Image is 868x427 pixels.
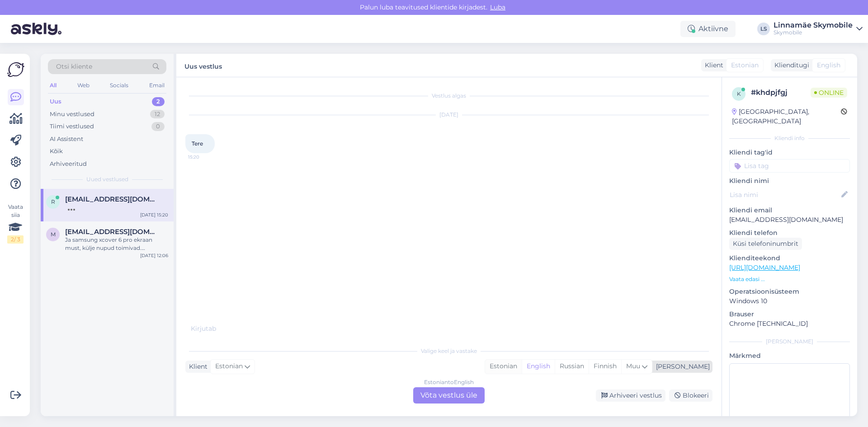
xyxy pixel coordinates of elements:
[729,338,850,346] div: [PERSON_NAME]
[152,97,165,106] div: 2
[140,252,168,259] div: [DATE] 12:06
[729,148,850,157] p: Kliendi tag'id
[217,324,219,333] span: .
[730,190,840,200] input: Lisa nimi
[7,61,24,78] img: Askly Logo
[184,59,222,71] label: Uus vestlus
[774,22,853,29] div: Linnamäe Skymobile
[487,3,508,11] span: Luba
[48,80,58,91] div: All
[50,135,83,144] div: AI Assistent
[589,360,621,373] div: Finnish
[731,61,759,70] span: Estonian
[150,110,165,119] div: 12
[185,347,712,355] div: Valige keel ja vastake
[65,228,159,236] span: mimmupauka@gmail.com
[51,198,55,205] span: r
[50,97,61,106] div: Uus
[75,80,91,91] div: Web
[185,92,712,100] div: Vestlus algas
[7,203,24,244] div: Vaata siia
[729,253,850,263] p: Klienditeekond
[729,159,850,173] input: Lisa tag
[147,80,166,91] div: Email
[729,238,802,250] div: Küsi telefoninumbrit
[424,378,474,386] div: Estonian to English
[811,88,847,98] span: Online
[757,23,770,35] div: LS
[652,362,710,371] div: [PERSON_NAME]
[729,206,850,215] p: Kliendi email
[626,362,640,370] span: Muu
[729,275,850,283] p: Vaata edasi ...
[729,310,850,319] p: Brauser
[50,147,63,156] div: Kõik
[751,87,811,98] div: # khdpjfgj
[732,107,841,126] div: [GEOGRAPHIC_DATA], [GEOGRAPHIC_DATA]
[216,324,217,333] span: .
[701,61,723,70] div: Klient
[65,195,159,203] span: rait.polluveer@gmail.com
[51,231,56,238] span: m
[50,160,87,169] div: Arhiveeritud
[140,211,168,218] div: [DATE] 15:20
[729,176,850,186] p: Kliendi nimi
[771,61,809,70] div: Klienditugi
[151,122,165,131] div: 0
[596,389,665,402] div: Arhiveeri vestlus
[485,360,522,373] div: Estonian
[185,324,712,333] div: Kirjutab
[669,389,712,402] div: Blokeeri
[7,235,24,244] div: 2 / 3
[188,154,222,160] span: 15:20
[86,175,128,183] span: Uued vestlused
[817,61,840,70] span: English
[108,80,130,91] div: Socials
[774,22,863,36] a: Linnamäe SkymobileSkymobile
[729,287,850,296] p: Operatsioonisüsteem
[215,361,243,371] span: Estonian
[729,228,850,238] p: Kliendi telefon
[729,296,850,306] p: Windows 10
[729,351,850,361] p: Märkmed
[65,236,168,252] div: Ja samsung xcover 6 pro ekraan must, külje nupud toimivad. [PERSON_NAME] vahetus ei aidanud. Kas ...
[737,90,741,97] span: k
[680,21,736,37] div: Aktiivne
[413,387,485,404] div: Võta vestlus üle
[555,360,589,373] div: Russian
[185,111,712,119] div: [DATE]
[729,263,800,272] a: [URL][DOMAIN_NAME]
[56,62,92,71] span: Otsi kliente
[729,215,850,225] p: [EMAIL_ADDRESS][DOMAIN_NAME]
[192,140,203,147] span: Tere
[729,319,850,328] p: Chrome [TECHNICAL_ID]
[522,360,555,373] div: English
[50,110,94,119] div: Minu vestlused
[50,122,94,131] div: Tiimi vestlused
[729,134,850,142] div: Kliendi info
[774,29,853,36] div: Skymobile
[185,362,208,371] div: Klient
